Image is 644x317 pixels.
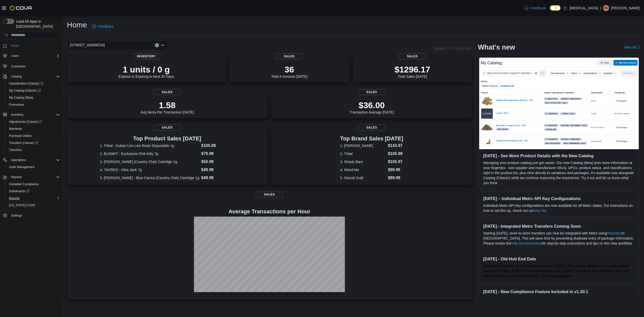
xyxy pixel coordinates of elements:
[624,45,640,49] a: View allExternal link
[7,102,60,108] span: Promotions
[9,73,60,80] span: Catalog
[388,175,403,181] dd: $89.98
[483,160,635,185] p: Managing your product catalog just got easier. Our new Catalog (Beta) puts more information at yo...
[7,202,37,208] a: [US_STATE] CCRS
[118,64,174,78] div: Expired or Expiring in Next 30 Days
[201,159,234,165] dd: $50.99
[201,143,234,149] dd: $105.98
[340,136,403,142] h3: Top Brand Sales [DATE]
[9,43,60,49] span: Home
[5,146,62,153] button: Transfers
[11,44,19,48] span: Home
[98,24,113,29] span: Feedback
[7,126,24,132] a: Manifests
[483,289,635,294] h3: [DATE] - New Compliance Feature Included in v1.30.1
[394,64,430,78] div: Total Sales [DATE]
[552,274,571,278] a: Learn More
[7,133,34,139] a: Purchase Orders
[100,175,199,180] dt: 5. [PERSON_NAME] - Blue Cactus (Country Club) Cartridge 1g
[5,195,62,202] button: Reports
[153,89,181,95] span: Sales
[511,241,542,245] a: help documentation
[7,140,40,146] a: Transfers (Classic)
[483,256,635,261] h3: [DATE] - Old Hub End Date
[7,88,43,94] a: My Catalog (Classic)
[271,64,307,78] div: Total # Invoices [DATE]
[201,175,234,181] dd: $49.99
[100,151,199,156] dt: 2. BLKMKT - Exclusives Pink Kitty 7g
[7,147,60,153] span: Transfers
[9,134,32,138] span: Purchase Orders
[7,188,31,194] a: Dashboards
[9,82,43,86] span: Classification (Classic)
[3,40,60,232] nav: Complex example
[9,203,35,207] span: [US_STATE] CCRS
[9,103,24,107] span: Promotions
[100,143,199,148] dt: 1. Tribal - Cuban Linx Live Resin Disposable 1g
[1,111,62,118] button: Inventory
[340,159,386,164] dt: 3. Simply Bare
[9,63,60,69] span: Customers
[9,157,60,163] span: Operations
[478,43,515,51] h2: What's new
[483,264,630,278] span: Cova will be turning off Old Hub next year on [DATE]. This change allows us to quickly release ne...
[9,141,38,145] span: Transfers (Classic)
[7,88,60,94] span: My Catalog (Classic)
[275,53,303,59] span: Sales
[433,46,472,50] p: Updated 1 minute(s) ago
[388,159,403,165] dd: $105.97
[9,53,60,59] span: Users
[141,100,194,114] div: Avg Items Per Transaction [DATE]
[522,3,548,13] a: Feedback
[9,89,41,93] span: My Catalog (Classic)
[637,46,640,49] svg: External link
[141,100,194,110] p: 1.58
[1,212,62,219] button: Settings
[394,64,430,74] p: $1296.17
[340,143,386,148] dt: 1. [PERSON_NAME]
[340,175,386,180] dt: 5. Glacial Gold
[388,151,403,157] dd: $105.98
[100,136,234,142] h3: Top Product Sales [DATE]
[5,132,62,139] button: Purchase Orders
[5,181,62,188] button: Canadian Compliance
[7,181,41,187] a: Canadian Compliance
[10,6,32,11] img: Cova
[9,120,42,124] span: Adjustments (Classic)
[5,164,62,171] button: Cash Management
[160,43,165,47] button: Open list of options
[11,214,22,218] span: Settings
[11,175,22,179] span: Reports
[350,100,394,110] p: $36.00
[153,125,181,131] span: Sales
[9,165,34,169] span: Cash Management
[570,5,598,11] p: [MEDICAL_DATA]
[255,191,284,197] span: Sales
[7,181,60,187] span: Canadian Compliance
[600,5,601,11] p: |
[7,81,45,87] a: Classification (Classic)
[201,167,234,173] dd: $49.99
[9,213,24,219] a: Settings
[9,174,24,180] button: Reports
[9,63,28,69] a: Customers
[7,102,26,108] a: Promotions
[7,126,60,132] span: Manifests
[5,125,62,132] button: Manifests
[67,20,87,30] h1: Home
[5,188,62,195] a: Dashboards
[7,195,22,201] a: Reports
[483,231,635,246] p: Starting [DATE], store-to-store transfers can now be integrated with Metrc using in [GEOGRAPHIC_D...
[7,119,60,125] span: Adjustments (Classic)
[9,96,33,100] span: My Catalog (Beta)
[7,164,36,170] a: Cash Management
[350,100,394,114] div: Transaction Average [DATE]
[483,196,635,201] h3: [DATE] – Individual Metrc API Key Configurations
[611,5,640,11] p: [PERSON_NAME]
[7,133,60,139] span: Purchase Orders
[5,80,62,87] a: Classification (Classic)
[358,125,386,131] span: Sales
[5,94,62,101] button: My Catalog (Beta)
[9,157,28,163] button: Operations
